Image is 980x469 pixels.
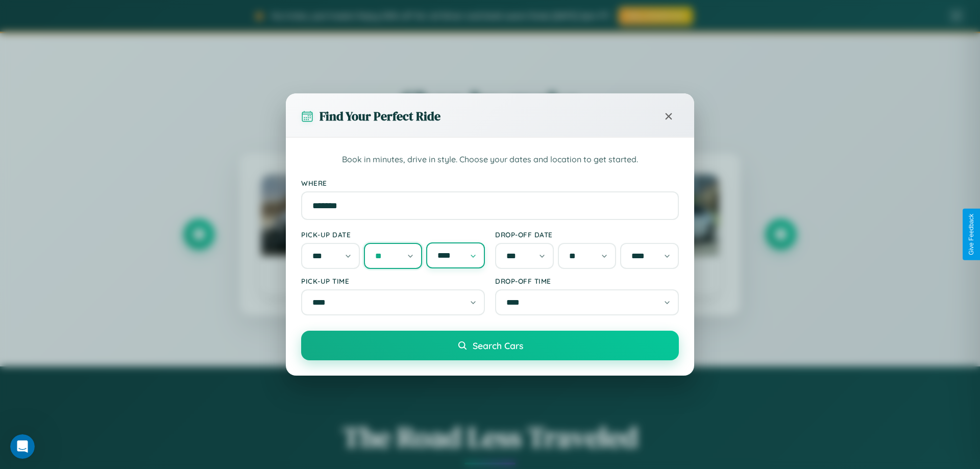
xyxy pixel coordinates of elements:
label: Pick-up Date [301,230,485,239]
button: Search Cars [301,331,679,360]
p: Book in minutes, drive in style. Choose your dates and location to get started. [301,153,679,166]
label: Pick-up Time [301,277,485,285]
span: Search Cars [473,340,523,351]
label: Where [301,179,679,187]
label: Drop-off Time [495,277,679,285]
h3: Find Your Perfect Ride [320,108,440,125]
label: Drop-off Date [495,230,679,239]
